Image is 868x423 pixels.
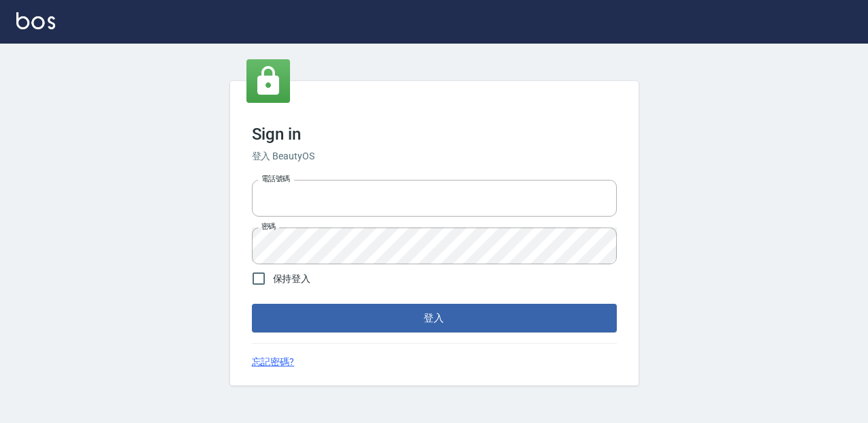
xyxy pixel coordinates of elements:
label: 電話號碼 [261,174,290,184]
button: 登入 [252,304,617,332]
h3: Sign in [252,125,617,144]
img: Logo [16,12,55,29]
label: 密碼 [261,221,276,232]
a: 忘記密碼? [252,355,295,369]
span: 保持登入 [273,272,311,286]
h6: 登入 BeautyOS [252,149,617,163]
